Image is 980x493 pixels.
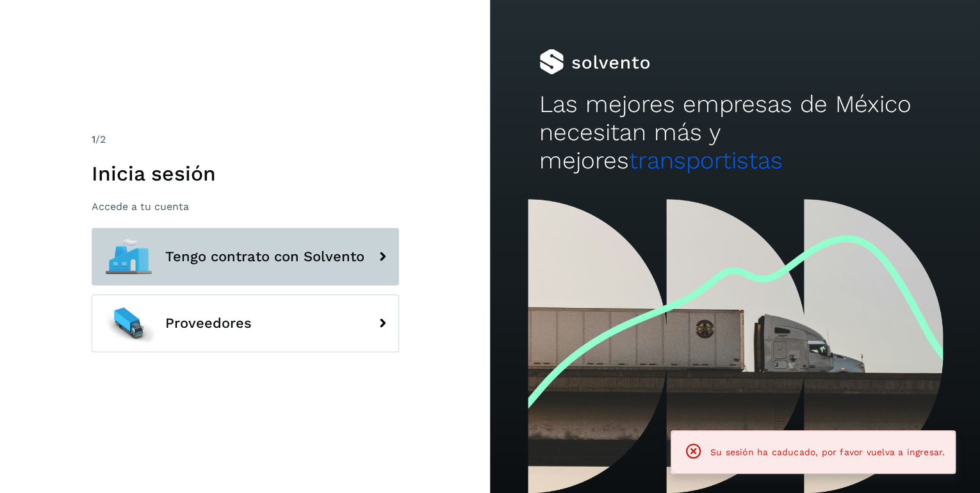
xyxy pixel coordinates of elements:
span: Su sesión ha caducado, por favor vuelva a ingresar. [710,447,945,457]
h2: Las mejores empresas de México necesitan más y mejores [539,90,931,175]
span: Proveedores [165,316,252,331]
span: 1 [92,133,95,145]
h1: Inicia sesión [92,161,399,186]
button: Proveedores [92,295,399,352]
button: Tengo contrato con Solvento [92,228,399,286]
span: transportistas [629,147,783,174]
p: Accede a tu cuenta [92,200,399,213]
span: Tengo contrato con Solvento [165,249,364,264]
div: /2 [92,132,399,147]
